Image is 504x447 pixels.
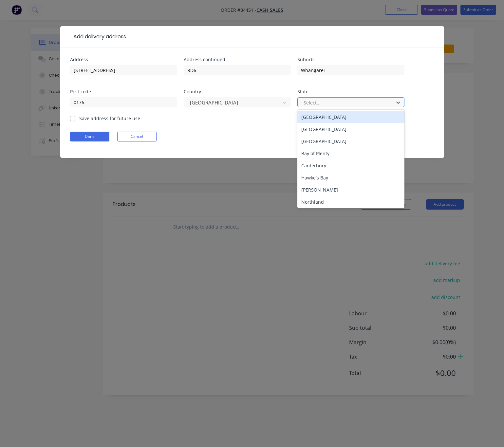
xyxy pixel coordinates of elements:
button: Cancel [117,132,157,141]
button: Done [70,132,109,141]
div: [GEOGRAPHIC_DATA] [297,135,404,147]
div: Address continued [184,57,291,62]
div: [PERSON_NAME] [297,184,404,196]
label: Save address for future use [79,115,140,122]
div: [GEOGRAPHIC_DATA] [297,111,404,123]
div: Post code [70,89,177,94]
div: Country [184,89,291,94]
div: Bay of Plenty [297,147,404,159]
div: Canterbury [297,159,404,172]
div: [GEOGRAPHIC_DATA] [297,123,404,135]
div: Suburb [297,57,404,62]
div: Add delivery address [70,33,126,41]
div: State [297,89,404,94]
div: Northland [297,196,404,208]
div: Hawke's Bay [297,172,404,184]
div: Address [70,57,177,62]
